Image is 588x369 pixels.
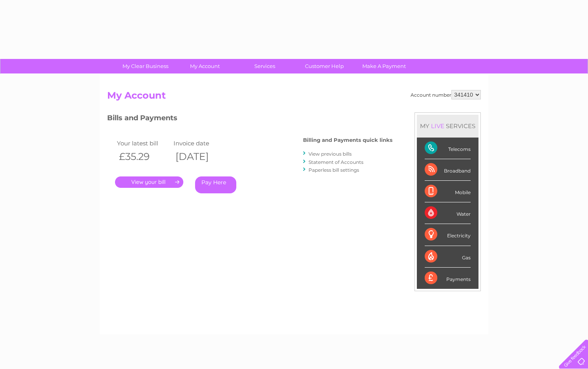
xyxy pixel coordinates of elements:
[429,122,446,130] div: LIVE
[115,138,172,149] td: Your latest bill
[411,90,481,99] div: Account number
[115,176,183,188] a: .
[303,137,393,143] h4: Billing and Payments quick links
[425,181,471,202] div: Mobile
[425,159,471,181] div: Broadband
[417,115,478,137] div: MY SERVICES
[173,59,237,73] a: My Account
[425,224,471,246] div: Electricity
[113,59,178,73] a: My Clear Business
[232,59,297,73] a: Services
[425,268,471,289] div: Payments
[425,138,471,159] div: Telecoms
[292,59,357,73] a: Customer Help
[425,246,471,268] div: Gas
[309,159,363,165] a: Statement of Accounts
[195,176,236,193] a: Pay Here
[107,112,393,126] h3: Bills and Payments
[115,149,172,165] th: £35.29
[309,167,359,173] a: Paperless bill settings
[425,202,471,224] div: Water
[352,59,416,73] a: Make A Payment
[107,90,481,105] h2: My Account
[172,138,228,149] td: Invoice date
[309,151,352,157] a: View previous bills
[172,149,228,165] th: [DATE]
